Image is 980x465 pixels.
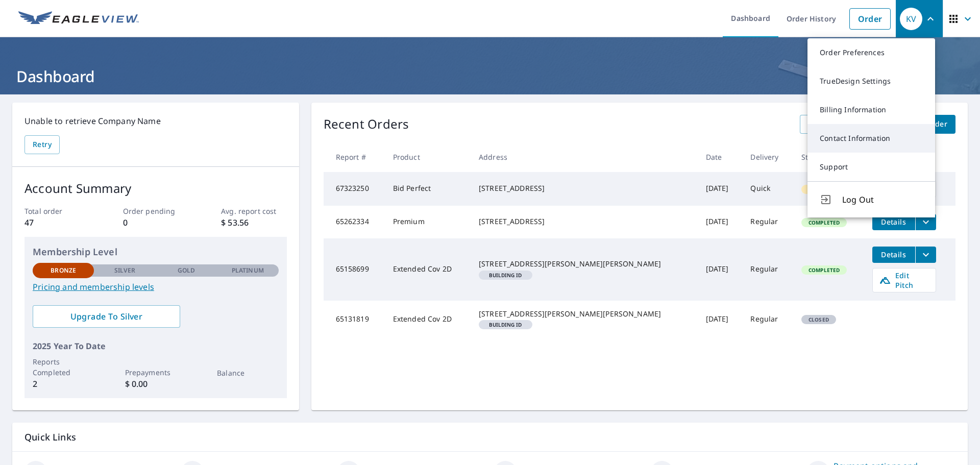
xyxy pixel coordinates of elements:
p: 2025 Year To Date [33,340,279,352]
a: Edit Pitch [872,268,936,292]
td: 67323250 [324,172,385,206]
td: 65158699 [324,238,385,301]
p: 0 [123,216,188,229]
td: Regular [742,301,793,337]
th: Status [793,142,864,172]
p: Recent Orders [324,115,409,134]
p: Membership Level [33,245,279,259]
span: Log Out [842,193,923,206]
th: Address [471,142,698,172]
td: Extended Cov 2D [385,301,471,337]
th: Date [698,142,743,172]
p: Order pending [123,206,188,216]
td: [DATE] [698,238,743,301]
a: Upgrade To Silver [33,305,180,328]
div: [STREET_ADDRESS][PERSON_NAME][PERSON_NAME] [479,309,690,319]
td: Extended Cov 2D [385,238,471,301]
p: $ 0.00 [125,378,186,390]
p: 2 [33,378,94,390]
td: Regular [742,206,793,238]
em: Building ID [489,273,522,278]
th: Product [385,142,471,172]
p: Balance [217,368,278,378]
p: Bronze [51,266,76,275]
span: Details [878,250,909,259]
a: Pricing and membership levels [33,281,279,293]
th: Report # [324,142,385,172]
p: Quick Links [24,431,955,444]
p: Platinum [232,266,264,275]
p: Unable to retrieve Company Name [24,115,287,127]
th: Delivery [742,142,793,172]
span: Completed [802,266,846,274]
td: [DATE] [698,206,743,238]
h1: Dashboard [12,66,968,87]
button: Log Out [807,181,935,217]
a: Order Preferences [807,38,935,67]
span: Edit Pitch [879,271,929,290]
button: Retry [24,135,60,154]
span: Completed [802,219,846,226]
p: 47 [24,216,90,229]
p: Avg. report cost [221,206,286,216]
td: [DATE] [698,301,743,337]
td: 65262334 [324,206,385,238]
a: TrueDesign Settings [807,67,935,95]
td: [DATE] [698,172,743,206]
td: Premium [385,206,471,238]
a: Billing Information [807,95,935,124]
span: Created [802,186,838,193]
p: Silver [114,266,136,275]
button: detailsBtn-65262334 [872,214,915,230]
p: $ 53.56 [221,216,286,229]
button: filesDropdownBtn-65262334 [915,214,936,230]
span: Details [878,217,909,227]
p: Reports Completed [33,356,94,378]
a: Order [849,8,891,30]
button: filesDropdownBtn-65158699 [915,247,936,263]
p: Gold [178,266,195,275]
span: Upgrade To Silver [41,311,172,322]
p: Account Summary [24,179,287,198]
p: Prepayments [125,367,186,378]
div: [STREET_ADDRESS][PERSON_NAME][PERSON_NAME] [479,259,690,269]
em: Building ID [489,322,522,327]
p: Total order [24,206,90,216]
span: Retry [33,138,52,151]
div: [STREET_ADDRESS] [479,216,690,227]
td: Regular [742,238,793,301]
a: View All Orders [800,115,872,134]
td: Quick [742,172,793,206]
img: EV Logo [18,11,139,27]
td: 65131819 [324,301,385,337]
a: Support [807,153,935,181]
div: KV [900,8,922,30]
a: Contact Information [807,124,935,153]
td: Bid Perfect [385,172,471,206]
div: [STREET_ADDRESS] [479,183,690,193]
button: detailsBtn-65158699 [872,247,915,263]
span: Closed [802,316,835,323]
